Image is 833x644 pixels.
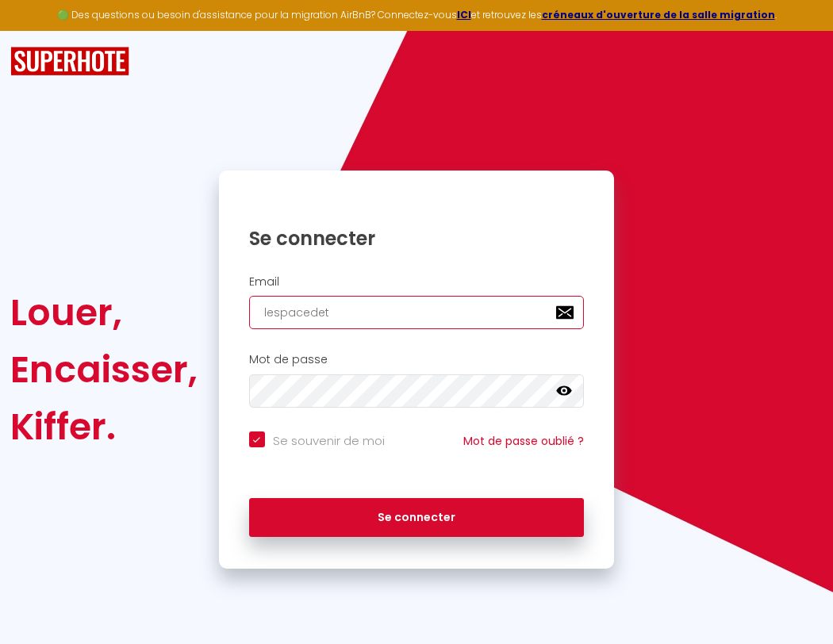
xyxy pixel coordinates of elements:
[10,341,198,398] div: Encaisser,
[10,47,129,76] img: SuperHote logo
[10,398,198,455] div: Kiffer.
[249,353,585,366] h2: Mot de passe
[249,498,585,538] button: Se connecter
[13,6,60,54] button: Ouvrir le widget de chat LiveChat
[249,296,585,329] input: Ton Email
[249,275,585,289] h2: Email
[457,8,471,21] a: ICI
[463,433,584,449] a: Mot de passe oublié ?
[249,226,585,251] h1: Se connecter
[542,8,775,21] a: créneaux d'ouverture de la salle migration
[10,284,198,341] div: Louer,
